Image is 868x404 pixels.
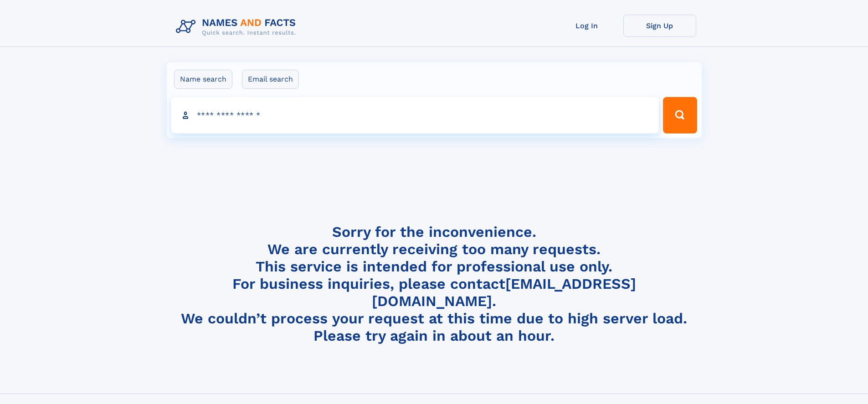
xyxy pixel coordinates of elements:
[172,15,303,39] img: Logo Names and Facts
[174,70,232,89] label: Name search
[171,97,659,133] input: search input
[242,70,299,89] label: Email search
[663,97,697,133] button: Search Button
[550,15,623,37] a: Log In
[623,15,696,37] a: Sign Up
[172,223,696,345] h4: Sorry for the inconvenience. We are currently receiving too many requests. This service is intend...
[372,275,636,310] a: [EMAIL_ADDRESS][DOMAIN_NAME]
